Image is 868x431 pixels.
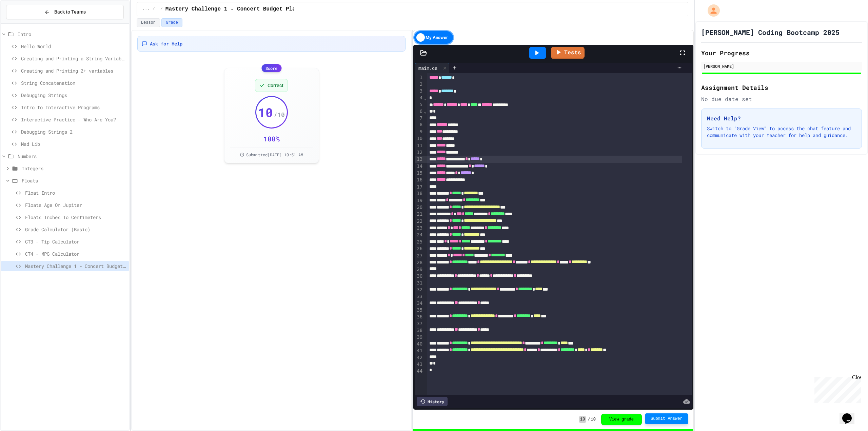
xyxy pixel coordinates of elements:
[415,211,423,218] div: 21
[142,6,150,12] span: ...
[415,88,423,95] div: 3
[415,300,423,307] div: 34
[25,238,126,245] span: CT3 - Tip Calculator
[268,82,283,89] span: Correct
[417,397,448,406] div: History
[21,116,126,123] span: Interactive Practice - Who Are You?
[840,404,861,424] iframe: chat widget
[415,266,423,273] div: 29
[415,239,423,246] div: 25
[25,189,126,196] span: Float Intro
[161,18,182,27] button: Grade
[415,163,423,170] div: 14
[415,368,423,375] div: 44
[415,115,423,122] div: 7
[25,226,126,233] span: Grade Calculator (Basic)
[703,63,860,69] div: [PERSON_NAME]
[258,105,273,119] span: 10
[25,262,126,270] span: Mastery Challenge 1 - Concert Budget Planner
[415,197,423,204] div: 19
[415,142,423,149] div: 11
[18,31,126,38] span: Intro
[6,5,124,19] button: Back to Teams
[415,63,449,73] div: main.cs
[261,64,281,72] div: Score
[579,416,586,423] span: 10
[415,129,423,135] div: 9
[415,156,423,163] div: 13
[588,417,590,422] span: /
[274,110,285,119] span: / 10
[415,287,423,293] div: 32
[246,152,303,157] span: Submitted [DATE] 10:51 AM
[415,81,423,88] div: 2
[415,348,423,354] div: 41
[137,18,160,27] button: Lesson
[165,5,309,13] span: Mastery Challenge 1 - Concert Budget Planner
[150,40,182,47] span: Ask for Help
[21,128,126,135] span: Debugging Strings 2
[415,190,423,197] div: 18
[415,334,423,341] div: 39
[423,95,427,101] span: Fold line
[22,177,126,184] span: Floats
[415,64,441,72] div: main.cs
[415,121,423,128] div: 8
[707,125,856,139] p: Switch to "Grade View" to access the chat feature and communicate with your teacher for help and ...
[701,27,840,37] h1: [PERSON_NAME] Coding Bootcamp 2025
[415,177,423,183] div: 16
[415,95,423,101] div: 4
[22,165,126,172] span: Integers
[415,204,423,211] div: 20
[415,314,423,320] div: 36
[21,55,126,62] span: Creating and Printing a String Variable
[651,416,683,422] span: Submit Answer
[645,413,688,424] button: Submit Answer
[415,232,423,238] div: 24
[415,135,423,142] div: 10
[415,307,423,314] div: 35
[18,153,126,160] span: Numbers
[160,6,163,12] span: /
[152,6,155,12] span: /
[3,3,47,43] div: Chat with us now!Close
[591,417,596,422] span: 10
[54,8,86,16] span: Back to Teams
[415,293,423,300] div: 33
[263,134,280,143] div: 100 %
[25,250,126,257] span: CT4 - MPG Calculator
[415,273,423,280] div: 30
[415,253,423,259] div: 27
[601,414,642,425] button: View grade
[415,341,423,348] div: 40
[423,109,427,114] span: Fold line
[415,101,423,108] div: 5
[415,259,423,266] div: 28
[415,361,423,368] div: 43
[25,214,126,221] span: Floats Inches To Centimeters
[415,354,423,361] div: 42
[415,108,423,115] div: 6
[21,79,126,86] span: String Concatenation
[21,67,126,74] span: Creating and Printing 2+ variables
[551,47,585,59] a: Tests
[415,74,423,81] div: 1
[21,43,126,50] span: Hello World
[701,48,862,58] h2: Your Progress
[415,170,423,177] div: 15
[812,374,861,403] iframe: chat widget
[707,114,856,122] h3: Need Help?
[415,320,423,327] div: 37
[701,95,862,103] div: No due date set
[415,280,423,287] div: 31
[415,246,423,252] div: 26
[415,184,423,191] div: 17
[25,201,126,209] span: Floats Age On Jupiter
[21,140,126,148] span: Mad Lib
[415,218,423,225] div: 22
[701,3,722,18] div: My Account
[415,225,423,232] div: 23
[415,149,423,156] div: 12
[21,104,126,111] span: Intro to Interactive Programs
[21,92,126,99] span: Debugging Strings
